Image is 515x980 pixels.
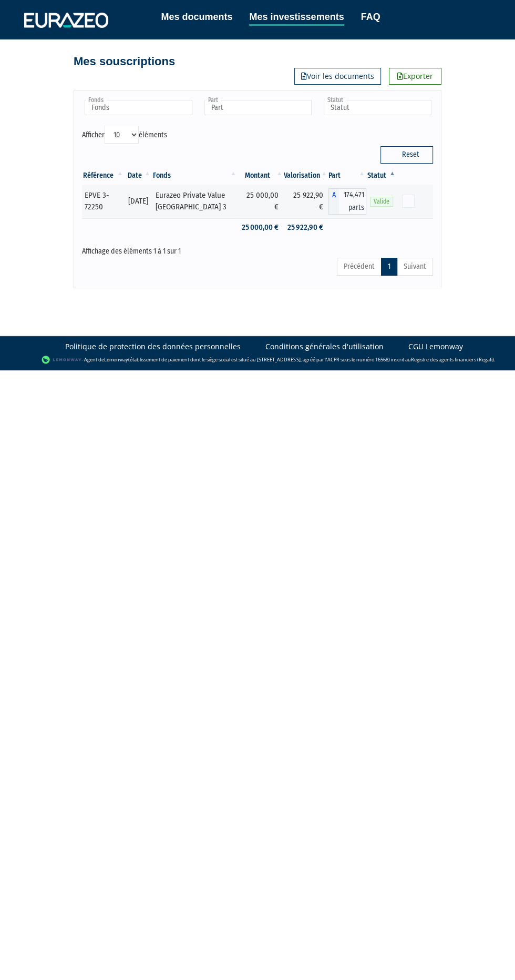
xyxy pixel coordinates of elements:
[128,196,148,207] div: [DATE]
[238,218,284,237] td: 25 000,00 €
[238,185,284,218] td: 25 000,00 €
[238,167,284,185] th: Montant: activer pour trier la colonne par ordre croissant
[381,258,397,276] a: 1
[104,356,128,362] a: Lemonway
[82,126,167,144] label: Afficher éléments
[328,188,339,215] span: A
[294,68,381,85] a: Voir les documents
[152,167,238,185] th: Fonds: activer pour trier la colonne par ordre croissant
[361,9,380,24] a: FAQ
[82,167,125,185] th: Référence : activer pour trier la colonne par ordre croissant
[380,146,433,163] button: Reset
[408,341,463,352] a: CGU Lemonway
[284,185,328,218] td: 25 922,90 €
[366,167,397,185] th: Statut : activer pour trier la colonne par ordre d&eacute;croissant
[105,126,139,144] select: Afficheréléments
[65,341,241,352] a: Politique de protection des données personnelles
[106,204,111,210] i: [Français] Personne physique
[249,9,344,26] a: Mes investissements
[156,190,234,213] div: Eurazeo Private Value [GEOGRAPHIC_DATA] 3
[74,55,175,68] h4: Mes souscriptions
[161,9,232,24] a: Mes documents
[284,167,328,185] th: Valorisation: activer pour trier la colonne par ordre croissant
[410,356,493,362] a: Registre des agents financiers (Regafi)
[284,218,328,237] td: 25 922,90 €
[82,240,433,257] div: Affichage des éléments 1 à 1 sur 1
[125,167,152,185] th: Date: activer pour trier la colonne par ordre croissant
[11,355,504,365] div: - Agent de (établissement de paiement dont le siège social est situé au [STREET_ADDRESS], agréé p...
[370,197,393,207] span: Valide
[397,258,433,276] a: Suivant
[389,68,441,85] a: Exporter
[42,355,82,365] img: logo-lemonway.png
[265,341,384,352] a: Conditions générales d'utilisation
[339,188,366,215] span: 174,471 parts
[328,167,366,185] th: Part: activer pour trier la colonne par ordre croissant
[85,190,121,213] div: EPVE 3-72250
[24,13,108,27] img: 1732889491-logotype_eurazeo_blanc_rvb.png
[328,188,366,215] div: A - Eurazeo Private Value Europe 3
[337,258,382,276] a: Précédent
